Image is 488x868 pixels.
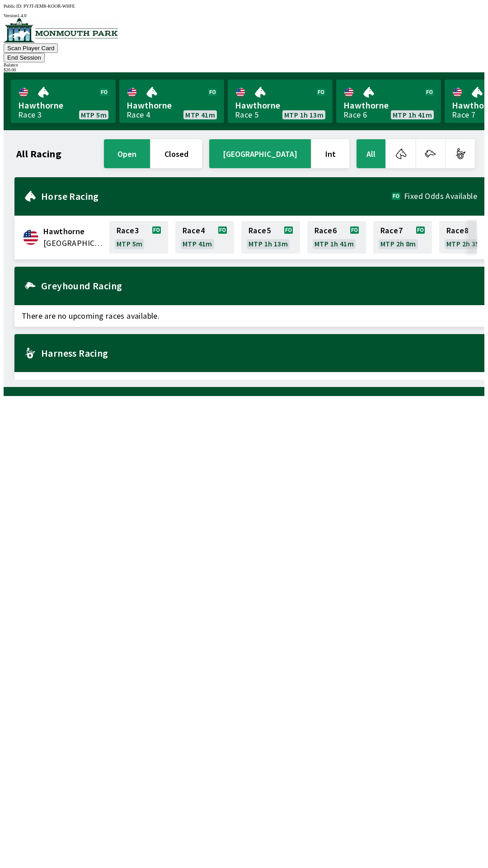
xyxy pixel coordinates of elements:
span: There are no upcoming races available. [14,372,484,394]
h2: Horse Racing [41,193,392,200]
button: Scan Player Card [4,43,58,53]
h2: Greyhound Racing [41,282,477,289]
span: Fixed Odds Available [404,193,477,200]
button: All [357,139,385,168]
span: Race 3 [117,227,139,234]
h2: Harness Racing [41,349,477,357]
div: Race 7 [452,111,475,118]
div: Race 3 [18,111,42,118]
span: MTP 5m [117,240,142,247]
span: Race 6 [314,227,337,234]
span: MTP 2h 35m [446,240,486,247]
button: closed [151,139,202,168]
a: Race6MTP 1h 41m [307,221,366,254]
div: $ 20.00 [4,67,484,72]
span: MTP 41m [185,111,215,118]
a: HawthorneRace 3MTP 5m [11,80,116,123]
span: Race 7 [380,227,403,234]
span: MTP 2h 8m [380,240,416,247]
button: End Session [4,53,45,62]
span: United States [43,237,104,249]
div: Race 6 [343,111,367,118]
a: Race5MTP 1h 13m [241,221,300,254]
a: HawthorneRace 5MTP 1h 13m [228,80,333,123]
span: MTP 41m [183,240,212,247]
div: Race 5 [235,111,258,118]
span: Hawthorne [18,99,108,111]
h1: All Racing [16,150,61,157]
span: MTP 1h 41m [393,111,432,118]
button: open [104,139,150,168]
span: MTP 1h 13m [284,111,324,118]
div: Balance [4,62,484,67]
a: HawthorneRace 6MTP 1h 41m [336,80,441,123]
div: Public ID: [4,4,484,9]
button: Int [312,139,349,168]
img: venue logo [4,18,118,42]
span: Hawthorne [43,226,104,237]
span: Race 5 [249,227,271,234]
span: MTP 1h 13m [249,240,288,247]
span: PYJT-JEMR-KOOR-WHFE [23,4,75,9]
a: HawthorneRace 4MTP 41m [119,80,224,123]
span: Hawthorne [127,99,217,111]
span: Race 8 [446,227,469,234]
span: Hawthorne [343,99,434,111]
button: [GEOGRAPHIC_DATA] [209,139,311,168]
div: Race 4 [127,111,150,118]
span: MTP 5m [81,111,107,118]
a: Race7MTP 2h 8m [373,221,432,254]
a: Race3MTP 5m [109,221,168,254]
span: MTP 1h 41m [314,240,354,247]
span: Hawthorne [235,99,325,111]
a: Race4MTP 41m [175,221,234,254]
div: Version 1.4.0 [4,13,484,18]
span: Race 4 [183,227,205,234]
span: There are no upcoming races available. [14,305,484,327]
